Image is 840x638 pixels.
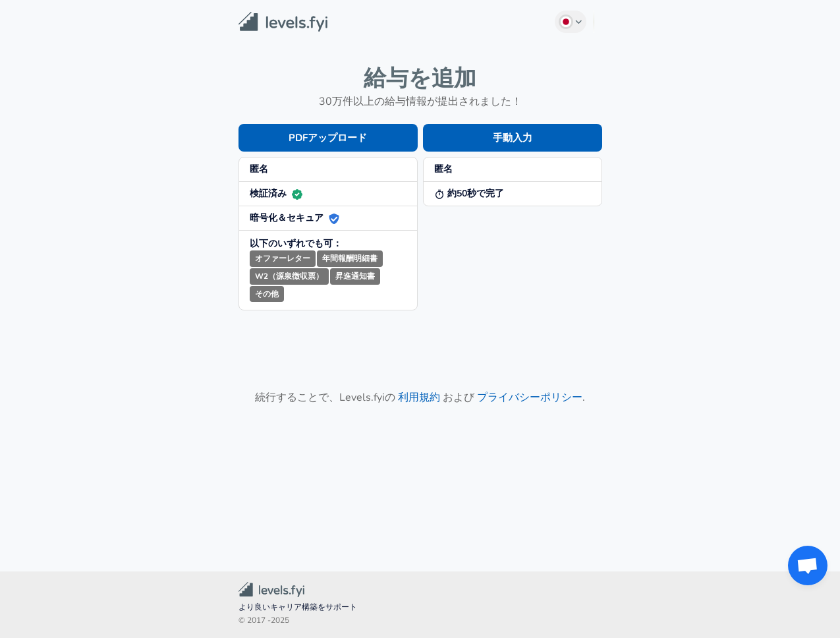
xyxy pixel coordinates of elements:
strong: 匿名 [434,163,453,175]
small: その他 [250,286,284,303]
h4: 給与を追加 [238,65,602,92]
small: オファーレター [250,250,316,267]
small: 昇進通知書 [330,268,380,285]
button: PDFアップロード [238,124,418,152]
span: © 2017 - 2025 [238,614,602,627]
h6: 30万件以上の給与情報が提出されました！ [238,92,602,111]
strong: 約50秒で完了 [434,187,504,200]
small: W2（源泉徴収票） [250,268,329,285]
strong: 匿名 [250,163,268,175]
strong: 以下のいずれでも可： [250,237,342,250]
small: 年間報酬明細書 [317,250,383,267]
button: 手動入力 [423,124,602,152]
a: プライバシーポリシー [477,390,582,405]
img: Japanese [561,16,571,27]
a: 利用規約 [398,390,440,405]
img: Levels.fyiコミュニティ [238,582,304,597]
strong: 暗号化＆セキュア [250,212,339,224]
img: Levels.fyi [238,12,327,32]
span: より良いキャリア構築をサポート [238,601,602,614]
button: Japanese [555,11,586,33]
strong: 検証済み [250,187,302,200]
div: チャットを開く [788,546,827,585]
